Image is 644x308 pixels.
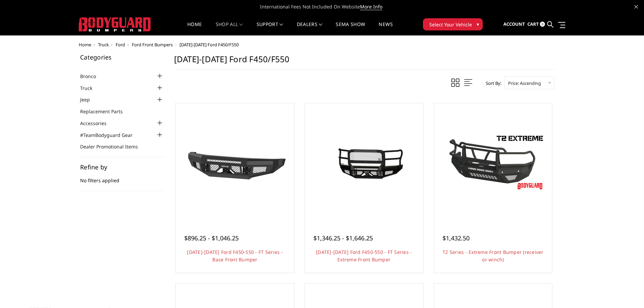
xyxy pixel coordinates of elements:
a: Home [79,42,91,48]
a: Accessories [80,120,115,127]
span: [DATE]-[DATE] Ford F450/F550 [180,42,239,48]
a: T2 Series - Extreme Front Bumper (receiver or winch) T2 Series - Extreme Front Bumper (receiver o... [436,105,551,220]
button: Select Your Vehicle [423,18,483,30]
label: Sort By: [482,78,501,88]
a: 2017-2022 Ford F450-550 - FT Series - Base Front Bumper [177,105,292,220]
iframe: Chat Widget [610,276,644,308]
span: $1,432.50 [443,234,470,242]
a: [DATE]-[DATE] Ford F450-550 - FT Series - Base Front Bumper [187,249,283,263]
span: Select Your Vehicle [429,21,472,28]
a: Dealer Promotional Items [80,143,146,150]
a: shop all [216,22,243,35]
span: Cart [527,21,539,27]
a: 2017-2022 Ford F450-550 - FT Series - Extreme Front Bumper 2017-2022 Ford F450-550 - FT Series - ... [307,105,422,220]
a: Dealers [297,22,323,35]
a: News [379,22,392,35]
img: BODYGUARD BUMPERS [79,17,151,31]
h1: [DATE]-[DATE] Ford F450/F550 [174,54,554,70]
a: Truck [80,85,101,92]
span: Recently [30,297,44,303]
img: 2017-2022 Ford F450-550 - FT Series - Base Front Bumper [181,132,289,193]
span: 0 [540,22,545,27]
a: [DATE]-[DATE] Ford F450-550 - FT Series - Extreme Front Bumper [316,249,412,263]
a: Ford [116,42,125,48]
span: $1,346.25 - $1,646.25 [313,234,373,242]
img: provesource social proof notification image [5,283,27,298]
a: T2 Series - Extreme Front Bumper (receiver or winch) [443,249,544,263]
a: Cart 0 [527,15,545,33]
span: Account [503,21,525,27]
a: Replacement Parts [80,108,131,115]
h5: Categories [80,54,164,60]
a: Account [503,15,525,33]
span: $896.25 - $1,046.25 [184,234,239,242]
a: ProveSource [51,297,72,303]
span: Someone [30,278,51,284]
a: Ford Front Bumpers [132,42,173,48]
a: Truck [98,42,109,48]
a: Bronco [80,73,104,80]
a: Jeep [80,96,98,103]
div: No filters applied [80,164,164,191]
a: More Info [360,3,382,10]
a: Support [257,22,283,35]
h5: Refine by [80,164,164,170]
a: Home [187,22,202,35]
span: ▾ [477,21,479,28]
a: #TeamBodyguard Gear [80,132,141,139]
a: SEMA Show [336,22,365,35]
a: [DATE]-[DATE] Ford F250-350 - FT Series - Extreme Front Bumper [30,285,108,296]
span: purchased [30,285,50,290]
